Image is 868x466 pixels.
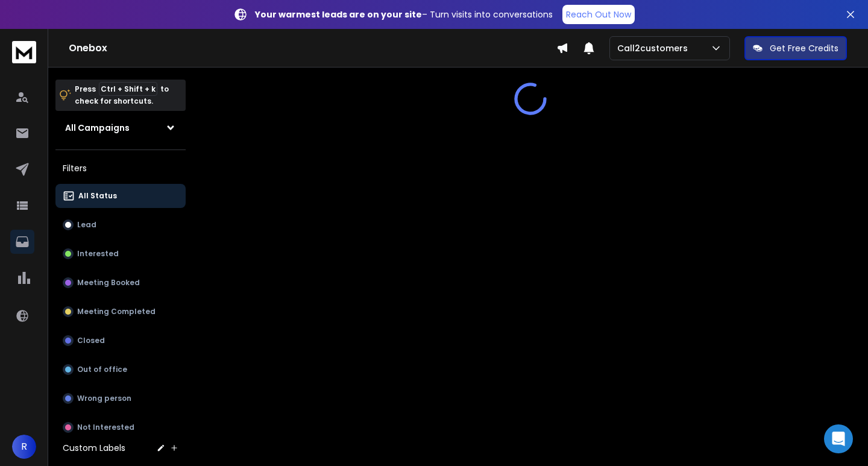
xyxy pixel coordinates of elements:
p: All Status [78,191,117,201]
button: Out of office [55,357,186,382]
button: Not Interested [55,415,186,439]
button: Meeting Completed [55,300,186,324]
p: – Turn visits into conversations [255,8,553,20]
strong: Your warmest leads are on your site [255,8,422,20]
p: Out of office [77,365,127,374]
button: Interested [55,242,186,266]
img: logo [12,41,36,63]
button: Lead [55,213,186,237]
div: Open Intercom Messenger [824,424,853,453]
p: Interested [77,249,119,259]
h1: Onebox [69,41,556,55]
button: Meeting Booked [55,271,186,295]
p: Closed [77,336,105,345]
h3: Filters [55,160,186,177]
h1: All Campaigns [65,122,130,134]
button: Get Free Credits [744,36,847,60]
p: Lead [77,220,96,230]
button: R [12,435,36,459]
a: Reach Out Now [562,5,635,24]
button: Closed [55,329,186,353]
button: Wrong person [55,386,186,411]
p: Press to check for shortcuts. [75,83,169,107]
button: All Campaigns [55,116,186,140]
p: Meeting Booked [77,278,140,288]
span: Ctrl + Shift + k [99,82,157,96]
p: Not Interested [77,423,134,432]
p: Meeting Completed [77,307,156,316]
p: Wrong person [77,394,131,403]
p: Reach Out Now [566,8,631,20]
p: Get Free Credits [770,42,838,54]
p: Call2customers [617,42,693,54]
h3: Custom Labels [63,442,125,454]
button: All Status [55,184,186,208]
